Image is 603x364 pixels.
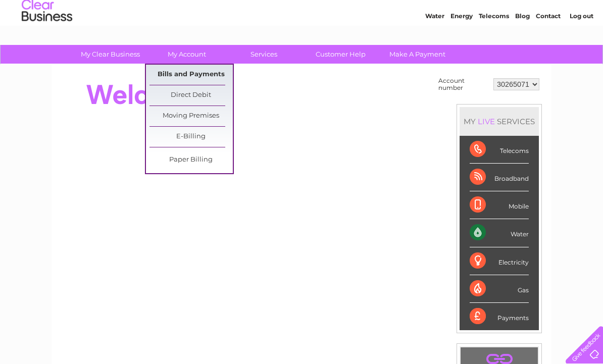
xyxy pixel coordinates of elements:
div: Water [470,219,529,247]
a: Direct Debit [149,85,233,106]
a: Telecoms [479,43,509,50]
div: Broadband [470,164,529,191]
a: E-Billing [149,127,233,147]
div: LIVE [476,117,497,126]
div: MY SERVICES [460,107,539,136]
a: My Account [145,45,229,64]
a: Contact [536,43,561,50]
a: Services [222,45,306,64]
a: Energy [450,43,473,50]
div: Electricity [470,247,529,275]
img: logo.png [21,26,73,57]
div: Clear Business is a trading name of Verastar Limited (registered in [GEOGRAPHIC_DATA] No. 3667643... [64,6,541,49]
a: Make A Payment [376,45,459,64]
a: Water [425,43,444,50]
a: My Clear Business [69,45,152,64]
td: Account number [436,75,491,94]
div: Mobile [470,191,529,219]
div: Telecoms [470,136,529,164]
a: Paper Billing [149,150,233,170]
div: Payments [470,303,529,330]
div: Gas [470,275,529,303]
a: Customer Help [299,45,382,64]
a: 0333 014 3131 [413,5,482,18]
a: Bills and Payments [149,65,233,85]
a: Blog [515,43,530,50]
a: Log out [570,43,593,50]
a: Moving Premises [149,106,233,126]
